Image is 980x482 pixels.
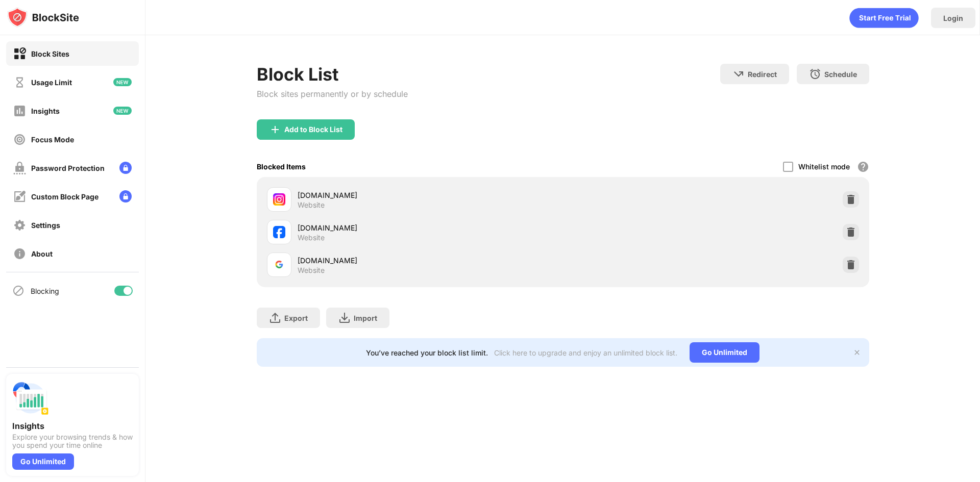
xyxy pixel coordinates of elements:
div: Custom Block Page [31,192,99,201]
img: new-icon.svg [113,78,132,86]
div: Click here to upgrade and enjoy an unlimited block list. [494,348,677,357]
div: Blocking [31,287,59,295]
div: About [31,249,53,258]
div: Add to Block List [284,125,342,134]
div: Block List [257,64,408,85]
img: settings-off.svg [13,219,26,232]
img: x-button.svg [853,348,861,357]
img: time-usage-off.svg [13,76,26,89]
div: Block sites permanently or by schedule [257,89,408,99]
div: Focus Mode [31,135,74,144]
div: Go Unlimited [690,342,759,363]
img: lock-menu.svg [119,162,132,174]
div: Insights [12,421,133,431]
img: logo-blocksite.svg [7,7,79,28]
img: lock-menu.svg [119,190,132,202]
img: new-icon.svg [113,107,132,115]
div: [DOMAIN_NAME] [298,222,563,233]
div: animation [849,8,919,28]
img: password-protection-off.svg [13,162,26,174]
div: Blocked Items [257,162,306,171]
img: favicons [273,259,285,271]
div: Password Protection [31,164,105,172]
div: Website [298,233,325,242]
div: Website [298,200,325,210]
div: [DOMAIN_NAME] [298,190,563,200]
div: Schedule [824,70,857,79]
div: Explore your browsing trends & how you spend your time online [12,433,133,449]
div: Settings [31,221,60,230]
img: favicons [273,226,285,238]
div: Whitelist mode [798,162,850,171]
img: favicons [273,193,285,206]
div: Redirect [748,70,777,79]
img: focus-off.svg [13,133,26,146]
div: Login [943,14,963,22]
div: You’ve reached your block list limit. [366,348,488,357]
div: Export [284,314,308,322]
img: customize-block-page-off.svg [13,190,26,203]
img: insights-off.svg [13,105,26,117]
img: block-on.svg [13,47,26,60]
div: Usage Limit [31,78,72,87]
img: about-off.svg [13,247,26,260]
div: Block Sites [31,49,69,58]
div: [DOMAIN_NAME] [298,255,563,266]
img: blocking-icon.svg [12,285,24,297]
div: Import [354,314,377,322]
div: Insights [31,107,60,115]
img: push-insights.svg [12,380,49,417]
div: Go Unlimited [12,453,74,470]
div: Website [298,266,325,275]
